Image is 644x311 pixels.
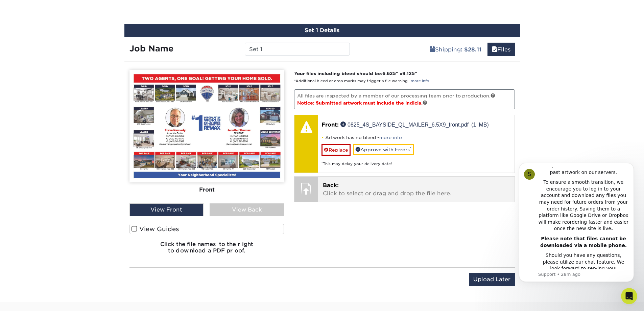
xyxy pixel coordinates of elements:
span: shipping [430,46,435,53]
span: files [492,46,497,53]
small: *Additional bleed or crop marks may trigger a file warning – [294,79,429,83]
div: Front [129,182,284,197]
p: Click to select or drag and drop the file here. [323,181,510,198]
span: 9.125 [402,71,415,76]
iframe: Intercom notifications message [509,153,644,293]
span: Front: [321,121,339,128]
b: : $28.11 [461,46,481,53]
a: Replace [321,144,351,156]
a: Approve with Errors* [353,144,414,155]
p: All files are inspected by a member of our processing team prior to production. [294,89,515,109]
strong: Job Name [129,44,173,53]
strong: Your files including bleed should be: " x " [294,71,417,76]
div: Set 1 Details [124,24,520,37]
div: This may delay your delivery date! [321,156,511,167]
a: Files [487,43,515,56]
a: more info [379,135,402,140]
input: Enter a job name [245,43,350,55]
div: View Front [129,203,204,216]
label: View Guides [129,224,284,234]
a: more info [411,79,429,83]
span: Back: [323,182,339,188]
input: Upload Later [469,273,515,286]
span: 6.625 [382,71,396,76]
iframe: Intercom live chat [621,288,637,304]
div: View Back [210,203,284,216]
a: 0825_4S_BAYSIDE_QL_MAILER_6.5X9_front.pdf (1 MB) [340,121,489,127]
li: Artwork has no bleed - [321,135,511,140]
h6: Click the file names to the right to download a PDF proof. [129,241,284,259]
a: Shipping: $28.11 [425,43,486,56]
span: Notice: Submitted artwork must include the indicia. [297,100,427,106]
